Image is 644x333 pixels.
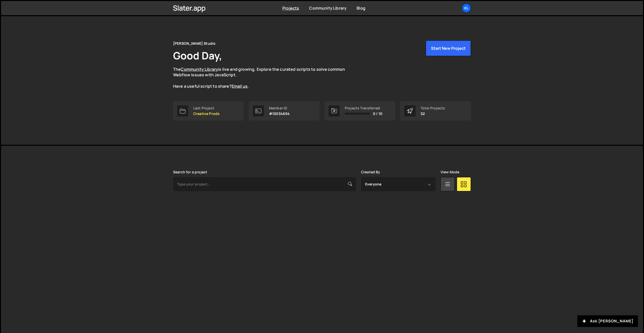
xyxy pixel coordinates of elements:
label: View Mode [441,170,459,174]
a: Blog [357,5,365,11]
div: Member ID [269,106,290,110]
div: Projects Transferred [345,106,382,110]
a: Community Library [309,5,346,11]
p: The is live and growing. Explore the curated scripts to solve common Webflow issues with JavaScri... [173,66,355,89]
p: 52 [421,112,445,116]
a: Email us [232,83,248,89]
label: Search for a project [173,170,207,174]
span: 0 / 10 [373,112,382,116]
div: [PERSON_NAME] Studio [173,40,216,46]
button: Ask [PERSON_NAME] [577,315,638,327]
div: Last Project [193,106,220,110]
a: Projects [282,5,299,11]
div: Total Projects [421,106,445,110]
p: Creative Prods [193,112,220,116]
label: Created By [361,170,380,174]
a: Community Library [181,66,218,72]
input: Type your project... [173,177,356,191]
h1: Good Day, [173,49,222,62]
a: Last Project Creative Prods [173,101,244,121]
a: Kl [462,4,471,13]
p: #10034694 [269,112,290,116]
button: Start New Project [426,40,471,56]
